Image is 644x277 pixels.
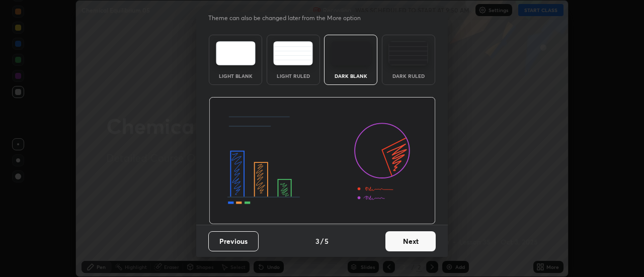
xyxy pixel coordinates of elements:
div: Light Blank [215,73,256,78]
div: Dark Ruled [388,73,429,78]
img: lightTheme.e5ed3b09.svg [216,41,256,65]
p: Theme can also be changed later from the More option [208,14,371,23]
img: darkThemeBanner.d06ce4a2.svg [209,97,436,225]
img: darkTheme.f0cc69e5.svg [331,41,371,65]
button: Next [385,231,436,251]
h4: 3 [315,236,319,246]
button: Previous [208,231,259,251]
img: lightRuledTheme.5fabf969.svg [273,41,313,65]
h4: 5 [325,236,329,246]
img: darkRuledTheme.de295e13.svg [388,41,428,65]
h4: / [320,236,324,246]
div: Light Ruled [273,73,313,78]
div: Dark Blank [331,73,371,78]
